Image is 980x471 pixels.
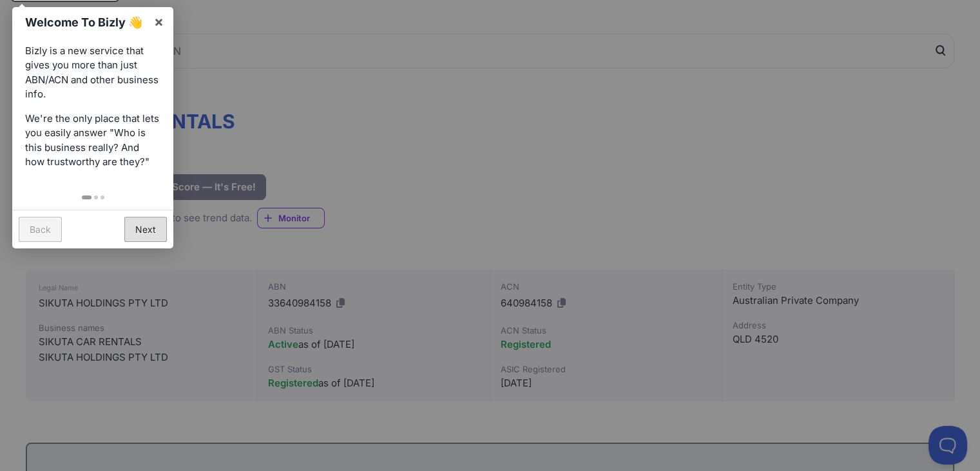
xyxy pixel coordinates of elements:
[25,14,147,31] h1: Welcome To Bizly 👋
[144,7,173,36] a: ×
[124,217,167,242] a: Next
[25,112,160,170] p: We're the only place that lets you easily answer "Who is this business really? And how trustworth...
[25,44,160,102] p: Bizly is a new service that gives you more than just ABN/ACN and other business info.
[19,217,62,242] a: Back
